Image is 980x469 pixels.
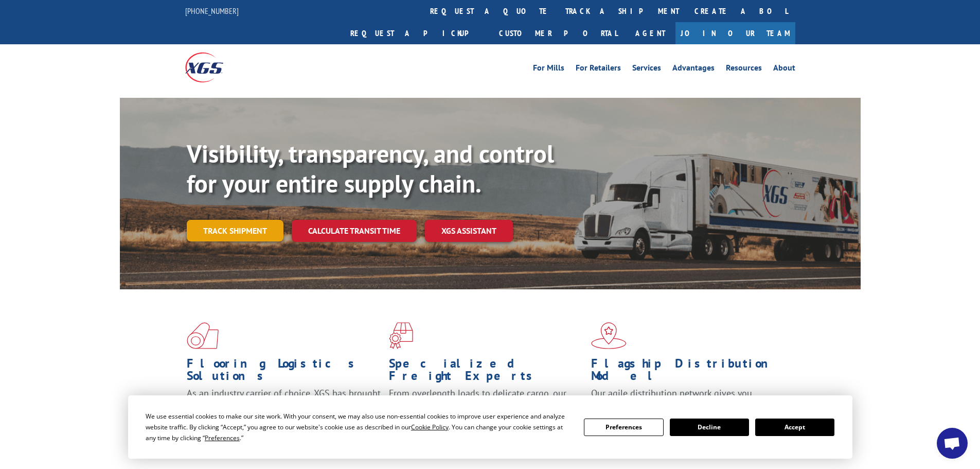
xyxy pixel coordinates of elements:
span: As an industry carrier of choice, XGS has brought innovation and dedication to flooring logistics... [187,387,381,424]
button: Accept [755,419,834,436]
span: Cookie Policy [411,423,449,431]
b: Visibility, transparency, and control for your entire supply chain. [187,137,554,199]
a: [PHONE_NUMBER] [185,6,239,16]
img: xgs-icon-flagship-distribution-model-red [591,322,627,349]
a: Track shipment [187,220,283,241]
button: Preferences [584,419,663,436]
a: Customer Portal [491,22,625,44]
a: Agent [625,22,675,44]
a: XGS ASSISTANT [425,220,513,242]
button: Decline [670,419,749,436]
h1: Specialized Freight Experts [389,357,583,387]
a: Advantages [672,64,715,75]
a: About [773,64,795,75]
img: xgs-icon-focused-on-flooring-red [389,322,413,349]
a: For Retailers [576,64,621,75]
a: Calculate transit time [292,220,417,242]
h1: Flooring Logistics Solutions [187,357,381,387]
div: Open chat [937,428,968,459]
div: Cookie Consent Prompt [128,395,852,459]
p: From overlength loads to delicate cargo, our experienced staff knows the best way to move your fr... [389,387,583,433]
span: Our agile distribution network gives you nationwide inventory management on demand. [591,387,780,411]
div: We use essential cookies to make our site work. With your consent, we may also use non-essential ... [146,411,572,443]
a: For Mills [533,64,564,75]
a: Resources [726,64,762,75]
span: Preferences [205,433,240,442]
a: Services [632,64,661,75]
a: Request a pickup [343,22,491,44]
img: xgs-icon-total-supply-chain-intelligence-red [187,322,219,349]
h1: Flagship Distribution Model [591,357,786,387]
a: Join Our Team [675,22,795,44]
